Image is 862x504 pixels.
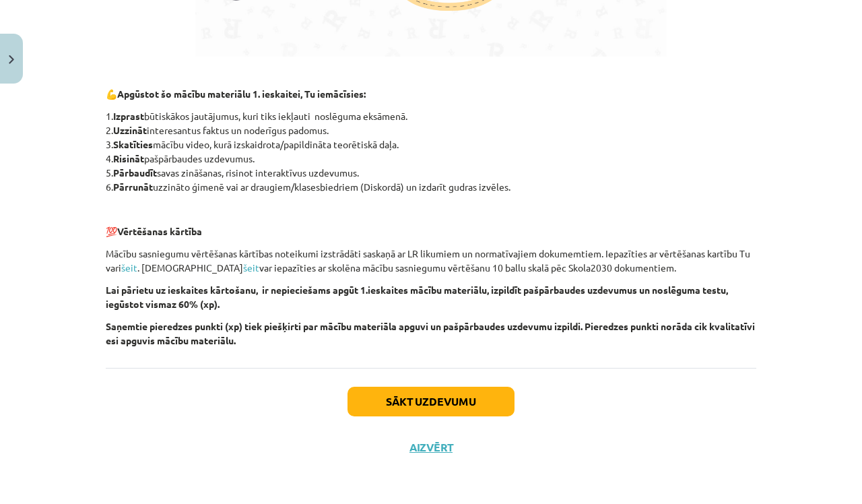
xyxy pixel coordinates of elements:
p: Mācību sasniegumu vērtēšanas kārtības noteikumi izstrādāti saskaņā ar LR likumiem un normatīvajie... [106,247,756,275]
strong: Saņemtie pieredzes punkti (xp) tiek piešķirti par mācību materiāla apguvi un pašpārbaudes uzdevum... [106,320,755,346]
strong: Vērtēšanas kārtība [117,225,202,237]
strong: Pārbaudīt [113,166,157,179]
strong: Skatīties [113,138,153,150]
button: Aizvērt [405,441,457,454]
button: Sākt uzdevumu [347,387,515,416]
strong: Apgūstot šo mācību materiālu 1. ieskaitei, Tu iemācīsies: [117,88,366,100]
a: šeit [121,261,137,274]
strong: Uzzināt [113,124,147,136]
strong: Lai pārietu uz ieskaites kārtošanu, ir nepieciešams apgūt 1.ieskaites mācību materiālu, izpildīt ... [106,284,728,310]
strong: Pārrunāt [113,181,153,193]
strong: Izprast [113,110,144,122]
p: 1. būtiskākos jautājumus, kuri tiks iekļauti noslēguma eksāmenā. 2. interesantus faktus un noderī... [106,109,756,194]
a: šeit [243,261,259,274]
p: 💯 [106,224,756,239]
img: icon-close-lesson-0947bae3869378f0d4975bcd49f059093ad1ed9edebbc8119c70593378902aed.svg [9,55,14,64]
strong: Risināt [113,152,144,164]
p: 💪 [106,87,756,101]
